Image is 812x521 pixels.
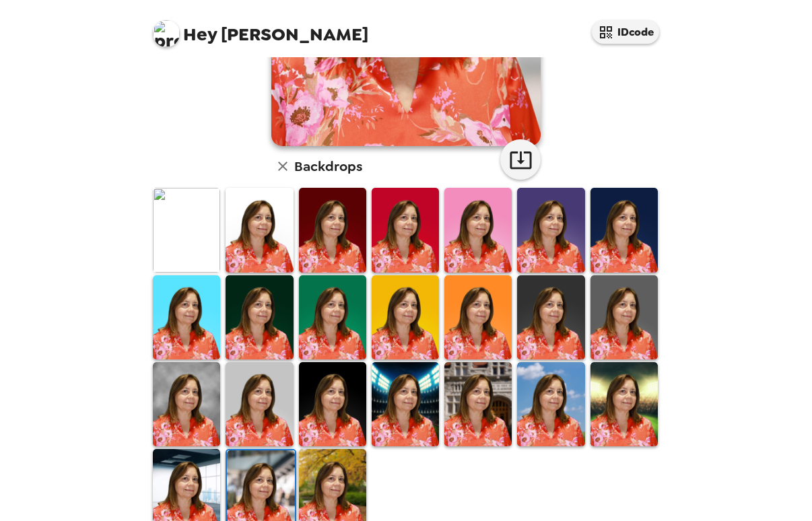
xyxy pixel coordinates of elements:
[153,20,180,47] img: profile pic
[153,188,220,272] img: Original
[183,22,217,46] span: Hey
[153,13,368,44] span: [PERSON_NAME]
[294,155,362,177] h6: Backdrops
[592,20,659,44] button: IDcode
